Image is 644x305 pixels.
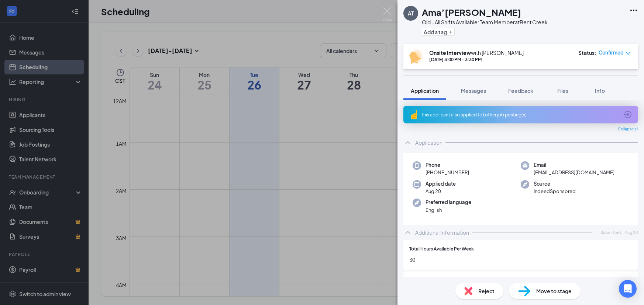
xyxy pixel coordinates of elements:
[534,187,576,195] span: IndeedSponsored
[629,6,638,15] svg: Ellipses
[619,280,637,298] div: Open Intercom Messenger
[408,10,414,17] div: AT
[429,56,524,63] div: [DATE] 3:00 PM - 3:30 PM
[426,180,456,187] span: Applied date
[600,229,622,235] span: Submitted:
[426,187,456,195] span: Aug 20
[557,87,568,94] span: Files
[595,87,605,94] span: Info
[461,87,486,94] span: Messages
[403,228,412,237] svg: ChevronUp
[421,112,619,118] div: This applicant also applied to 1 other job posting(s)
[426,169,469,176] span: [PHONE_NUMBER]
[508,87,533,94] span: Feedback
[626,51,631,56] span: down
[426,199,471,206] span: Preferred language
[534,169,614,176] span: [EMAIL_ADDRESS][DOMAIN_NAME]
[534,180,576,187] span: Source
[426,161,469,169] span: Phone
[536,287,572,295] span: Move to stage
[411,87,439,94] span: Application
[429,49,471,56] b: Onsite Interview
[618,126,638,132] span: Collapse all
[403,138,412,147] svg: ChevronUp
[623,110,632,119] svg: ArrowCircle
[422,6,521,18] h1: Ama’[PERSON_NAME]
[625,229,638,235] span: Aug 20
[448,30,453,34] svg: Plus
[409,246,474,253] span: Total Hours Available Per Week
[422,18,548,26] div: Old - All Shifts Available: Team Member at Bent Creek
[415,139,442,146] div: Application
[534,161,614,169] span: Email
[409,256,632,264] span: 30
[599,49,624,56] span: Confirmed
[478,287,495,295] span: Reject
[415,229,469,236] div: Additional Information
[422,28,455,36] button: PlusAdd a tag
[426,206,471,214] span: English
[578,49,596,56] div: Status :
[429,49,524,56] div: with [PERSON_NAME]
